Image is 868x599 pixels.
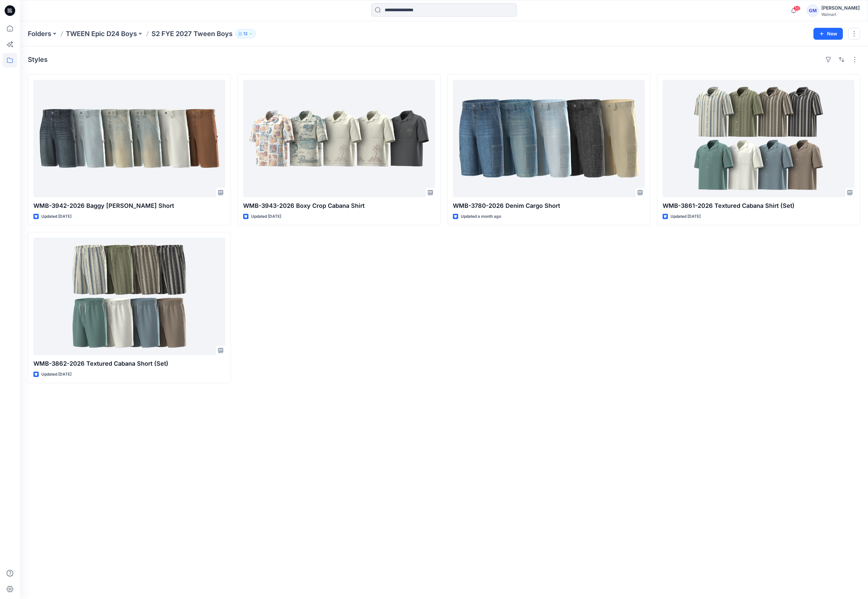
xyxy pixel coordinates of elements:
p: WMB-3780-2026 Denim Cargo Short [453,201,645,210]
div: GM [807,5,819,17]
p: Updated a month ago [461,213,501,220]
a: WMB-3862-2026 Textured Cabana Short (Set) [33,238,225,355]
p: WMB-3942-2026 Baggy [PERSON_NAME] Short [33,201,225,210]
a: WMB-3942-2026 Baggy Carpenter Short [33,80,225,197]
div: [PERSON_NAME] [821,4,860,12]
div: Walmart [821,12,860,17]
a: Folders [28,29,51,38]
p: Updated [DATE] [41,213,71,220]
p: WMB-3943-2026 Boxy Crop Cabana Shirt [243,201,435,210]
p: WMB-3861-2026 Textured Cabana Shirt (Set) [663,201,854,210]
a: WMB-3861-2026 Textured Cabana Shirt (Set) [663,80,854,197]
p: WMB-3862-2026 Textured Cabana Short (Set) [33,359,225,368]
p: 12 [243,30,247,37]
p: Updated [DATE] [41,371,71,378]
p: Updated [DATE] [251,213,281,220]
button: 12 [235,29,256,38]
p: S2 FYE 2027 Tween Boys [152,29,233,38]
button: New [813,28,843,40]
p: Updated [DATE] [671,213,701,220]
a: TWEEN Epic D24 Boys [66,29,137,38]
a: WMB-3943-2026 Boxy Crop Cabana Shirt [243,80,435,197]
span: 50 [793,6,801,11]
a: WMB-3780-2026 Denim Cargo Short [453,80,645,197]
h4: Styles [28,56,48,64]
